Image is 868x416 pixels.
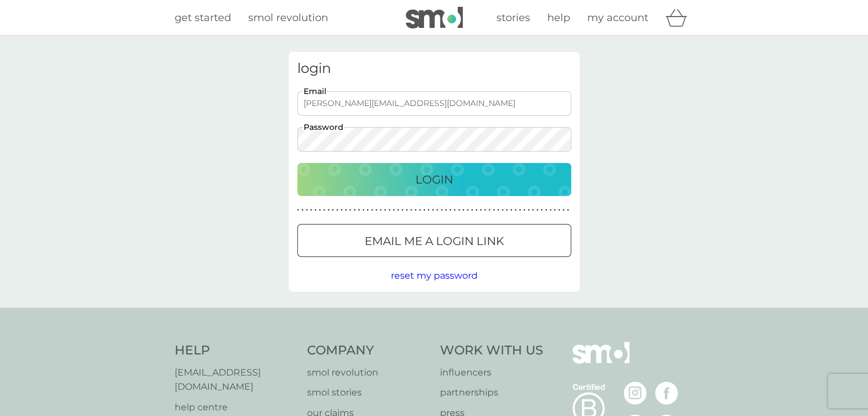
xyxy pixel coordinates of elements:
[406,207,408,213] p: ●
[563,207,565,213] p: ●
[484,207,486,213] p: ●
[547,11,570,24] span: help
[545,207,547,213] p: ●
[319,207,321,213] p: ●
[440,342,543,360] h4: Work With Us
[175,11,231,24] span: get started
[336,207,338,213] p: ●
[175,10,231,26] a: get started
[665,6,694,29] div: basket
[307,385,429,400] a: smol stories
[567,207,569,213] p: ●
[496,10,530,26] a: stories
[307,342,429,360] h4: Company
[314,207,317,213] p: ●
[358,207,360,213] p: ●
[558,207,560,213] p: ●
[341,207,343,213] p: ●
[328,207,330,213] p: ●
[528,207,530,213] p: ●
[475,207,478,213] p: ●
[175,400,296,415] a: help centre
[410,207,413,213] p: ●
[440,385,543,400] a: partnerships
[349,207,352,213] p: ●
[397,207,399,213] p: ●
[354,207,356,213] p: ●
[384,207,386,213] p: ●
[323,207,325,213] p: ●
[454,207,456,213] p: ●
[510,207,512,213] p: ●
[432,207,434,213] p: ●
[175,342,296,360] h4: Help
[365,232,504,250] p: Email me a login link
[301,207,304,213] p: ●
[297,207,300,213] p: ●
[440,365,543,380] a: influencers
[393,207,395,213] p: ●
[506,207,508,213] p: ●
[345,207,347,213] p: ●
[497,207,499,213] p: ●
[467,207,469,213] p: ●
[550,207,552,213] p: ●
[310,207,312,213] p: ●
[367,207,369,213] p: ●
[624,382,647,405] img: visit the smol Instagram page
[297,163,571,196] button: Login
[306,207,308,213] p: ●
[449,207,451,213] p: ●
[587,10,648,26] a: my account
[655,382,678,405] img: visit the smol Facebook page
[554,207,556,213] p: ●
[406,7,463,28] img: smol
[437,207,439,213] p: ●
[376,207,378,213] p: ●
[445,207,447,213] p: ●
[471,207,474,213] p: ●
[297,60,571,77] h3: login
[307,365,429,380] a: smol revolution
[371,207,373,213] p: ●
[419,207,421,213] p: ●
[572,342,629,381] img: smol
[493,207,495,213] p: ●
[541,207,543,213] p: ●
[415,170,453,189] p: Login
[480,207,482,213] p: ●
[515,207,517,213] p: ●
[488,207,491,213] p: ●
[427,207,430,213] p: ●
[523,207,526,213] p: ●
[496,11,530,24] span: stories
[332,207,334,213] p: ●
[547,10,570,26] a: help
[458,207,461,213] p: ●
[391,268,478,283] button: reset my password
[536,207,539,213] p: ●
[248,11,328,24] span: smol revolution
[502,207,504,213] p: ●
[402,207,404,213] p: ●
[423,207,426,213] p: ●
[587,11,648,24] span: my account
[391,270,478,281] span: reset my password
[362,207,365,213] p: ●
[297,224,571,257] button: Email me a login link
[380,207,382,213] p: ●
[441,207,443,213] p: ●
[519,207,521,213] p: ●
[248,10,328,26] a: smol revolution
[462,207,465,213] p: ●
[389,207,391,213] p: ●
[532,207,534,213] p: ●
[414,207,417,213] p: ●
[175,365,296,394] a: [EMAIL_ADDRESS][DOMAIN_NAME]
